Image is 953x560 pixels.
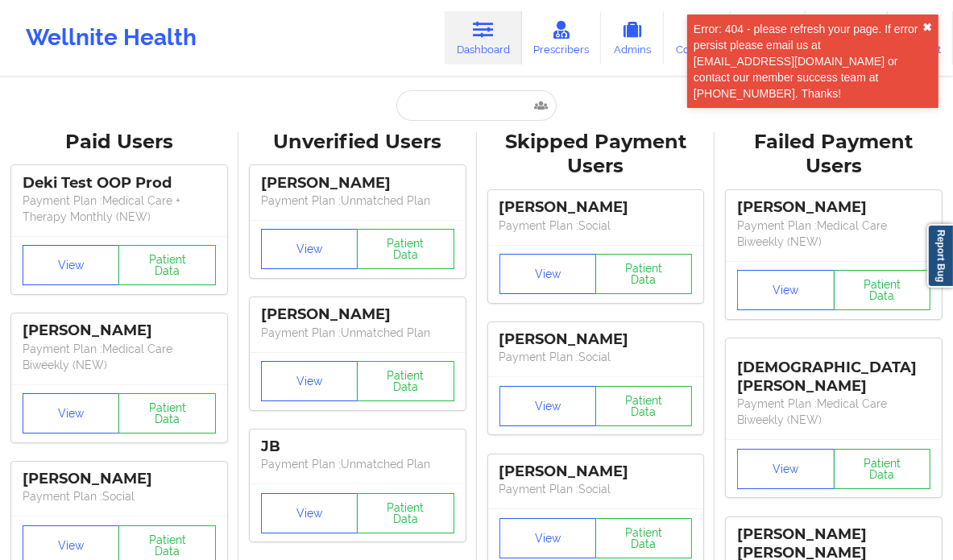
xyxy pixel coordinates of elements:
div: [PERSON_NAME] [499,198,693,217]
button: View [261,493,358,533]
div: Error: 404 - please refresh your page. If error persist please email us at [EMAIL_ADDRESS][DOMAIN... [694,21,922,102]
button: Patient Data [595,518,692,558]
button: View [261,229,358,269]
button: View [737,270,834,310]
button: Patient Data [357,229,454,269]
button: View [499,254,596,294]
p: Payment Plan : Social [499,349,693,365]
div: Skipped Payment Users [488,130,704,180]
div: Deki Test OOP Prod [23,174,216,193]
button: Patient Data [595,386,692,426]
p: Payment Plan : Social [499,481,693,497]
div: [DEMOGRAPHIC_DATA][PERSON_NAME] [737,346,930,396]
div: Unverified Users [250,130,466,155]
p: Payment Plan : Unmatched Plan [261,456,454,472]
p: Payment Plan : Medical Care Biweekly (NEW) [23,341,216,373]
a: Report Bug [927,224,953,288]
button: Patient Data [357,361,454,401]
a: Admins [601,11,664,64]
a: Dashboard [445,11,522,64]
p: Payment Plan : Medical Care + Therapy Monthly (NEW) [23,193,216,225]
div: Failed Payment Users [726,130,942,180]
button: close [922,21,932,34]
p: Payment Plan : Social [23,488,216,504]
button: View [23,245,119,285]
p: Payment Plan : Unmatched Plan [261,325,454,341]
button: View [23,393,119,433]
div: [PERSON_NAME] [499,330,693,349]
button: Patient Data [595,254,692,294]
a: Coaches [664,11,731,64]
div: [PERSON_NAME] [499,463,693,481]
p: Payment Plan : Medical Care Biweekly (NEW) [737,218,930,250]
div: [PERSON_NAME] [261,305,454,324]
button: View [499,386,596,426]
div: JB [261,438,454,456]
button: View [737,449,834,489]
a: Prescribers [522,11,602,64]
div: Paid Users [11,130,227,155]
div: [PERSON_NAME] [23,321,216,340]
div: [PERSON_NAME] [261,174,454,193]
p: Payment Plan : Medical Care Biweekly (NEW) [737,396,930,428]
button: Patient Data [118,393,215,433]
p: Payment Plan : Social [499,218,693,234]
button: View [499,518,596,558]
button: Patient Data [118,245,215,285]
button: Patient Data [357,493,454,533]
div: [PERSON_NAME] [23,470,216,488]
div: [PERSON_NAME] [737,198,930,217]
button: Patient Data [834,270,930,310]
button: Patient Data [834,449,930,489]
p: Payment Plan : Unmatched Plan [261,193,454,209]
button: View [261,361,358,401]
